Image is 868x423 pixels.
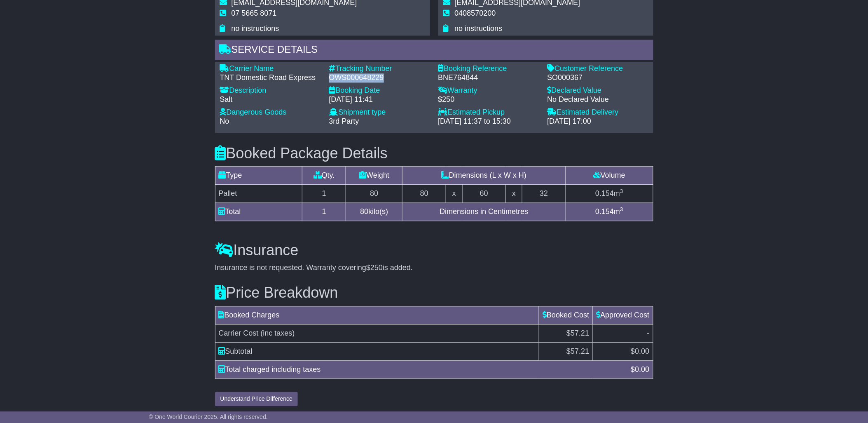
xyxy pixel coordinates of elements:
div: BNE764844 [438,74,539,83]
td: 1 [302,203,346,221]
span: 0.154 [595,208,614,216]
sup: 3 [620,207,623,213]
span: (inc taxes) [261,329,295,338]
div: Shipment type [329,108,430,117]
td: Total [215,203,302,221]
td: 32 [522,185,566,203]
td: Qty. [302,167,346,185]
div: Total charged including taxes [215,364,627,376]
td: Booked Charges [215,306,539,324]
div: Declared Value [547,87,648,96]
span: 0.00 [635,348,649,356]
sup: 3 [620,188,623,195]
div: Booking Date [329,87,430,96]
div: OWS000648229 [329,74,430,83]
span: 0.154 [595,190,614,198]
span: Carrier Cost [219,329,259,338]
div: Customer Reference [547,65,648,74]
td: $ [539,343,593,361]
td: x [446,185,462,203]
td: Dimensions (L x W x H) [402,167,566,185]
td: 60 [462,185,506,203]
span: 3rd Party [329,117,359,126]
td: Approved Cost [593,306,653,324]
div: Estimated Delivery [547,108,648,117]
h3: Price Breakdown [215,285,653,301]
span: 80 [360,208,368,216]
div: Estimated Pickup [438,108,539,117]
td: 80 [402,185,446,203]
h3: Insurance [215,242,653,259]
div: Warranty [438,87,539,96]
h3: Booked Package Details [215,146,653,162]
div: TNT Domestic Road Express [220,74,321,83]
td: $ [593,343,653,361]
div: [DATE] 11:41 [329,96,430,105]
td: m [566,203,653,221]
span: $57.21 [566,329,589,338]
td: 1 [302,185,346,203]
span: no instructions [455,25,503,33]
div: SO000367 [547,74,648,83]
div: $250 [438,96,539,105]
div: [DATE] 11:37 to 15:30 [438,117,539,127]
div: Description [220,87,321,96]
span: - [647,329,650,338]
span: 07 5665 8071 [232,9,277,18]
td: Type [215,167,302,185]
div: Tracking Number [329,65,430,74]
span: $250 [366,264,383,272]
td: kilo(s) [346,203,402,221]
div: Service Details [215,40,653,62]
td: Volume [566,167,653,185]
span: 0.00 [635,366,649,374]
td: Booked Cost [539,306,593,324]
div: Insurance is not requested. Warranty covering is added. [215,264,653,273]
div: Carrier Name [220,65,321,74]
div: [DATE] 17:00 [547,117,648,127]
div: No Declared Value [547,96,648,105]
td: Pallet [215,185,302,203]
button: Understand Price Difference [215,392,298,407]
td: x [506,185,522,203]
span: 0408570200 [455,9,496,18]
div: $ [627,364,653,376]
span: 57.21 [571,348,589,356]
div: Dangerous Goods [220,108,321,117]
div: Salt [220,96,321,105]
td: Subtotal [215,343,539,361]
span: No [220,117,229,126]
td: Dimensions in Centimetres [402,203,566,221]
div: Booking Reference [438,65,539,74]
td: Weight [346,167,402,185]
td: 80 [346,185,402,203]
td: m [566,185,653,203]
span: no instructions [232,25,279,33]
span: © One World Courier 2025. All rights reserved. [149,414,268,420]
